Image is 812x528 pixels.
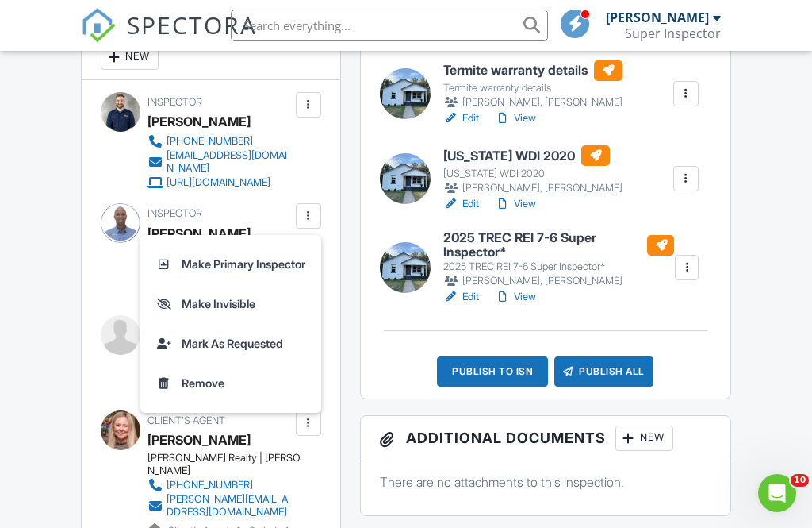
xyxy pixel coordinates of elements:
[625,25,721,41] div: Super Inspector
[443,145,622,166] h6: [US_STATE] WDI 2020
[443,60,622,81] h6: Termite warranty details
[791,474,809,487] span: 10
[606,10,709,25] div: [PERSON_NAME]
[443,231,674,259] h6: 2025 TREC REI 7-6 Super Inspector*
[437,356,548,387] div: Publish to ISN
[147,414,225,426] span: Client's Agent
[150,245,312,284] a: Make Primary Inspector
[150,364,312,403] a: Remove
[495,196,536,212] a: View
[81,21,257,55] a: SPECTORA
[81,8,116,43] img: The Best Home Inspection Software - Spectora
[150,284,312,324] a: Make Invisible
[147,149,291,175] a: [EMAIL_ADDRESS][DOMAIN_NAME]
[147,222,251,245] div: [PERSON_NAME]
[380,473,711,491] p: There are no attachments to this inspection.
[443,231,674,289] a: 2025 TREC REI 7-6 Super Inspector* 2025 TREC REI 7-6 Super Inspector* [PERSON_NAME], [PERSON_NAME]
[231,10,548,41] input: Search everything...
[443,82,622,94] div: Termite warranty details
[167,493,291,518] div: [PERSON_NAME][EMAIL_ADDRESS][DOMAIN_NAME]
[554,356,653,387] div: Publish All
[127,8,257,41] span: SPECTORA
[147,110,251,133] div: [PERSON_NAME]
[147,493,291,518] a: [PERSON_NAME][EMAIL_ADDRESS][DOMAIN_NAME]
[147,133,291,149] a: [PHONE_NUMBER]
[443,196,479,212] a: Edit
[443,180,622,196] div: [PERSON_NAME], [PERSON_NAME]
[147,477,291,493] a: [PHONE_NUMBER]
[443,273,674,289] div: [PERSON_NAME], [PERSON_NAME]
[147,207,202,219] span: Inspector
[147,452,304,477] div: [PERSON_NAME] Realty | [PERSON_NAME]
[495,110,536,126] a: View
[615,426,673,451] div: New
[361,416,730,461] h3: Additional Documents
[167,149,291,175] div: [EMAIL_ADDRESS][DOMAIN_NAME]
[443,60,622,111] a: Termite warranty details Termite warranty details [PERSON_NAME], [PERSON_NAME]
[167,479,253,491] div: [PHONE_NUMBER]
[147,428,251,452] a: [PERSON_NAME]
[167,135,253,148] div: [PHONE_NUMBER]
[443,289,479,305] a: Edit
[443,145,622,196] a: [US_STATE] WDI 2020 [US_STATE] WDI 2020 [PERSON_NAME], [PERSON_NAME]
[443,110,479,126] a: Edit
[167,176,270,189] div: [URL][DOMAIN_NAME]
[150,324,312,364] a: Mark As Requested
[147,96,202,108] span: Inspector
[443,94,622,110] div: [PERSON_NAME], [PERSON_NAME]
[443,260,674,273] div: 2025 TREC REI 7-6 Super Inspector*
[495,289,536,305] a: View
[443,168,622,180] div: [US_STATE] WDI 2020
[147,175,291,191] a: [URL][DOMAIN_NAME]
[758,474,796,512] iframe: Intercom live chat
